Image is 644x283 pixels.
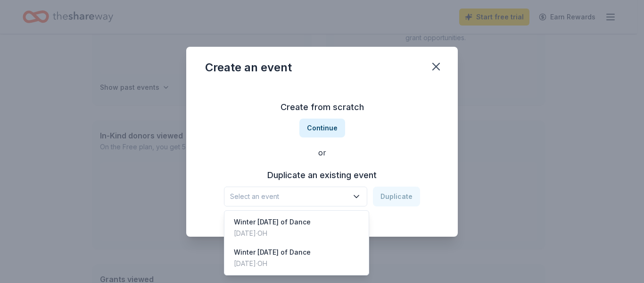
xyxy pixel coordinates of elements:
div: [DATE] · OH [234,258,311,269]
div: Winter [DATE] of Dance [234,216,311,228]
div: [DATE] · OH [234,228,311,239]
button: Select an event [224,187,367,206]
div: Winter [DATE] of Dance [234,247,311,258]
div: Select an event [224,210,369,275]
span: Select an event [230,191,348,202]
